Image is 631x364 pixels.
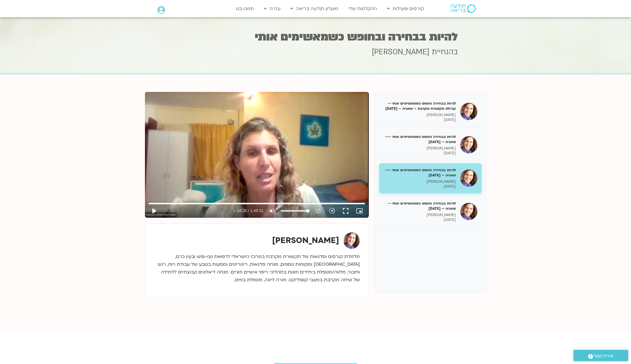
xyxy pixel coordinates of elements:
a: יצירת קשר [573,350,628,361]
p: [DATE] [383,217,456,222]
img: להיות בבחירה וחופש כשמאשימים אותי –– שאניה – 21/05/25 [460,170,477,187]
img: להיות בבחירה וחופש כשמאשימים אותי –– שאניה – 14/05/25 [460,136,477,153]
h5: להיות בבחירה וחופש כשמאשימים אותי –– שאניה – [DATE] [383,134,456,145]
p: מלמדת קורסים וסדנאות של תקשורת מקרבת במרכז הישראלי לרפואת גוף-נפש ובעין כרם, [GEOGRAPHIC_DATA] ומ... [154,253,360,284]
p: [PERSON_NAME] [383,213,456,217]
img: שאנייה כהן בן חיים [343,232,360,249]
h5: להיות בבחירה וחופש כשמאשימים אותי – שאניה – [DATE] [383,201,456,211]
p: [DATE] [383,151,456,156]
h5: להיות בבחירה וחופש כשמאשימים אותי –– שאניה – [DATE] [383,167,456,178]
p: [PERSON_NAME] [383,113,456,118]
a: ההקלטות שלי [345,3,380,14]
span: בהנחיית [432,47,458,57]
img: להיות בבחירה וחופש כשמאשימים אותי – קהילת תקשורת מקרבת – שאניה – 07/05/35 [460,103,477,120]
img: תודעה בריאה [450,4,476,13]
strong: [PERSON_NAME] [272,235,339,246]
img: להיות בבחירה וחופש כשמאשימים אותי – שאניה – 28/05/25 [460,203,477,220]
p: [DATE] [383,184,456,189]
a: מועדון תודעה בריאה [288,3,341,14]
h5: להיות בבחירה וחופש כשמאשימים אותי – קהילת תקשורת מקרבת – שאניה – [DATE] [383,101,456,111]
p: [DATE] [383,118,456,122]
p: [PERSON_NAME] [383,179,456,184]
a: עזרה [261,3,283,14]
p: [PERSON_NAME] [383,146,456,151]
a: קורסים ופעילות [384,3,427,14]
h1: להיות בבחירה ובחופש כשמאשימים אותי [173,31,458,43]
span: יצירת קשר [593,352,614,360]
a: תמכו בנו [233,3,257,14]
